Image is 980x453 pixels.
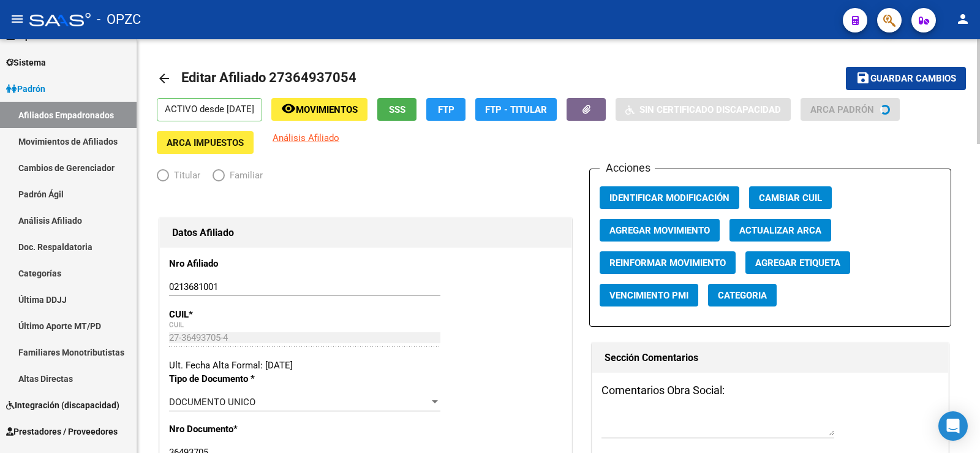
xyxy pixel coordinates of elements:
button: SSS [377,98,417,121]
mat-icon: save [856,70,870,85]
h3: Comentarios Obra Social: [601,382,938,399]
span: Vencimiento PMI [609,290,688,301]
span: Editar Afiliado 27364937054 [181,70,356,85]
span: Actualizar ARCA [739,225,821,236]
span: Sin Certificado Discapacidad [639,104,781,115]
span: Prestadores / Proveedores [6,425,118,438]
button: Agregar Movimiento [600,219,720,242]
span: ARCA Padrón [810,104,874,115]
h1: Datos Afiliado [172,223,559,243]
button: FTP [426,98,466,121]
p: Tipo de Documento * [169,372,287,386]
span: Integración (discapacidad) [6,398,119,412]
mat-radio-group: Elija una opción [157,172,275,183]
h1: Sección Comentarios [605,348,935,368]
p: Nro Afiliado [169,257,287,270]
p: Nro Documento [169,422,287,436]
span: SSS [389,104,405,115]
span: Reinformar Movimiento [609,257,726,268]
span: Movimientos [296,104,358,115]
button: Categoria [708,284,777,306]
h3: Acciones [600,159,655,177]
span: - OPZC [97,6,141,33]
span: Análisis Afiliado [273,132,339,143]
span: Categoria [718,290,767,301]
span: Titular [169,169,200,182]
span: Padrón [6,82,45,96]
button: ARCA Impuestos [157,131,254,154]
p: ACTIVO desde [DATE] [157,98,262,121]
button: Reinformar Movimiento [600,251,736,274]
span: Cambiar CUIL [759,192,822,204]
div: Ult. Fecha Alta Formal: [DATE] [169,359,562,372]
span: FTP [438,104,454,115]
span: Guardar cambios [870,74,956,85]
button: Agregar Etiqueta [745,251,850,274]
button: Actualizar ARCA [729,219,831,242]
span: ARCA Impuestos [167,137,244,148]
button: Vencimiento PMI [600,284,698,306]
span: Agregar Etiqueta [755,257,840,268]
p: CUIL [169,308,287,321]
mat-icon: menu [10,12,24,26]
button: FTP - Titular [475,98,557,121]
button: Cambiar CUIL [749,186,832,209]
mat-icon: remove_red_eye [281,101,296,116]
mat-icon: arrow_back [157,71,171,86]
span: DOCUMENTO UNICO [169,397,255,408]
button: ARCA Padrón [801,98,900,121]
button: Identificar Modificación [600,186,739,209]
button: Guardar cambios [846,67,966,89]
button: Movimientos [271,98,367,121]
span: Agregar Movimiento [609,225,710,236]
span: Familiar [225,169,263,182]
mat-icon: person [956,12,970,26]
span: Sistema [6,56,46,69]
span: FTP - Titular [485,104,547,115]
span: Identificar Modificación [609,192,729,204]
button: Sin Certificado Discapacidad [616,98,791,121]
div: Open Intercom Messenger [938,411,968,441]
